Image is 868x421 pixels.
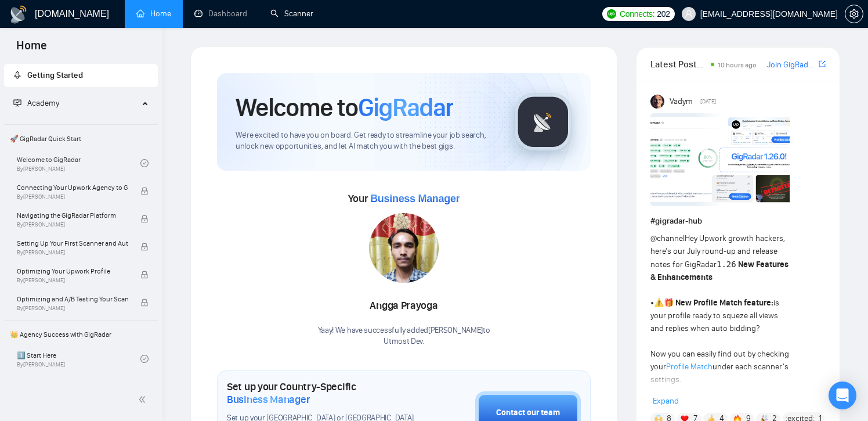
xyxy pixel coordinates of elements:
a: Welcome to GigRadarBy[PERSON_NAME] [17,150,140,176]
span: Setting Up Your First Scanner and Auto-Bidder [17,238,128,249]
span: By [PERSON_NAME] [17,221,128,228]
img: 1708520921837-dllhost_hRLnkNBDQD.png [369,213,439,283]
span: GigRadar [358,92,453,123]
a: Profile Match [666,362,713,372]
span: 10 hours ago [718,61,757,69]
span: 🚀 GigRadar Quick Start [5,127,157,150]
span: 202 [657,8,670,20]
span: Academy [27,98,59,108]
h1: # gigradar-hub [650,215,826,228]
a: dashboardDashboard [194,9,247,19]
span: We're excited to have you on board. Get ready to streamline your job search, unlock new opportuni... [236,130,496,152]
span: Home [7,37,56,62]
span: 👑 Agency Success with GigRadar [5,323,157,346]
img: upwork-logo.png [607,9,616,19]
span: user [685,10,693,18]
img: logo [9,5,28,24]
span: Connects: [620,8,654,20]
h1: Welcome to [236,92,453,123]
a: setting [845,9,863,19]
a: export [819,59,826,70]
button: setting [845,5,863,23]
div: Contact our team [496,406,560,419]
span: By [PERSON_NAME] [17,249,128,256]
p: Utmost Dev . [318,336,490,347]
span: lock [140,271,149,279]
span: double-left [138,394,150,405]
span: check-circle [140,355,149,363]
img: Vadym [650,95,664,109]
span: lock [140,215,149,223]
span: setting [845,9,863,19]
li: Getting Started [4,64,158,87]
span: By [PERSON_NAME] [17,277,128,284]
div: Angga Prayoga [318,296,490,316]
code: 1.26 [717,260,736,269]
span: Getting Started [27,70,83,80]
span: By [PERSON_NAME] [17,305,128,312]
span: By [PERSON_NAME] [17,193,128,200]
span: lock [140,298,149,307]
span: Optimizing and A/B Testing Your Scanner for Better Results [17,293,128,305]
strong: New Profile Match feature: [675,298,773,308]
span: ⚠️ [654,298,664,308]
span: rocket [13,71,21,79]
span: Business Manager [227,393,310,406]
span: fund-projection-screen [13,99,21,107]
a: homeHome [136,9,171,19]
span: Navigating the GigRadar Platform [17,210,128,221]
span: export [819,59,826,69]
span: Vadym [670,95,693,108]
span: Business Manager [370,193,460,204]
div: Open Intercom Messenger [829,382,856,409]
span: lock [140,187,149,195]
span: lock [140,243,149,251]
a: Join GigRadar Slack Community [767,59,816,71]
img: F09AC4U7ATU-image.png [650,113,790,206]
span: Latest Posts from the GigRadar Community [650,57,707,71]
h1: Set up your Country-Specific [227,380,417,406]
img: gigradar-logo.png [514,93,572,151]
span: [DATE] [700,96,716,107]
span: @channel [650,233,685,243]
span: Your [348,192,460,205]
a: 1️⃣ Start HereBy[PERSON_NAME] [17,346,140,372]
span: Connecting Your Upwork Agency to GigRadar [17,182,128,193]
span: ⛔ Top 3 Mistakes of Pro Agencies [17,377,128,389]
a: searchScanner [270,9,313,19]
span: Expand [653,396,679,406]
div: Yaay! We have successfully added [PERSON_NAME] to [318,325,490,347]
span: 🎁 [664,298,674,308]
span: Optimizing Your Upwork Profile [17,265,128,277]
span: check-circle [140,159,149,167]
span: Academy [13,98,59,108]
